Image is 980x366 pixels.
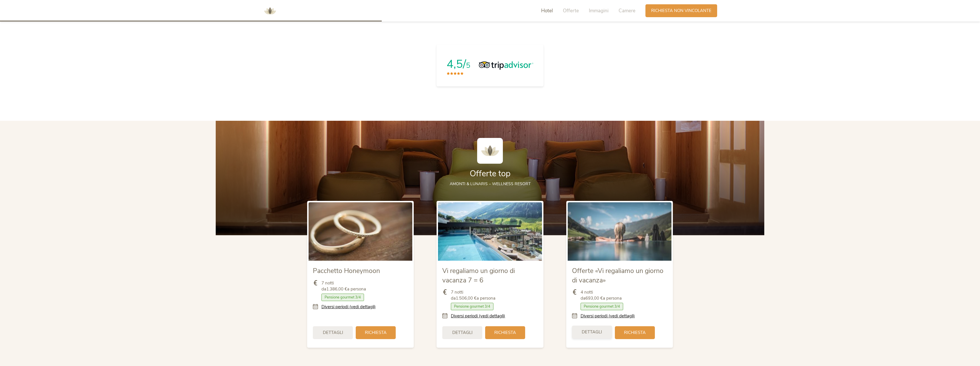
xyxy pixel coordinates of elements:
span: Pacchetto Honeymoon [313,266,380,275]
span: Dettagli [323,330,343,336]
span: Dettagli [582,329,602,335]
span: Pensione gourmet 3/4 [451,303,493,310]
img: Vi regaliamo un giorno di vacanza 7 = 6 [438,202,542,261]
a: 4,5/5Tripadvisor [437,45,543,86]
img: AMONTI & LUNARIS Wellnessresort [261,2,279,19]
a: AMONTI & LUNARIS Wellnessresort [261,9,279,13]
a: Diversi periodi (vedi dettagli) [451,313,505,319]
span: Hotel [541,7,553,14]
span: 7 notti da a persona [321,280,366,292]
span: Offerte top [470,168,511,179]
img: Pacchetto Honeymoon [309,202,412,261]
span: Immagini [589,7,609,14]
span: 4,5/ [447,56,466,72]
img: AMONTI & LUNARIS Wellnessresort [477,138,503,164]
span: Offerte [563,7,579,14]
img: Offerte «Vi regaliamo un giorno di vacanza» [568,202,671,261]
b: 693,00 € [585,295,603,301]
a: Diversi periodi (vedi dettagli) [321,304,376,310]
span: AMONTI & LUNARIS – wellness resort [450,181,531,187]
span: Vi regaliamo un giorno di vacanza 7 = 6 [442,266,515,284]
span: Camere [619,7,635,14]
a: Diversi periodi (vedi dettagli) [581,313,635,319]
span: 5 [466,61,470,70]
span: Dettagli [452,330,473,336]
span: 7 notti da a persona [451,289,495,301]
span: Richiesta non vincolante [651,8,711,14]
span: Richiesta [365,330,387,336]
span: Richiesta [624,330,646,336]
span: Offerte «Vi regaliamo un giorno di vacanza» [572,266,663,284]
span: Richiesta [494,330,516,336]
span: Pensione gourmet 3/4 [321,294,364,301]
span: Pensione gourmet 3/4 [581,303,623,310]
span: 4 notti da a persona [581,289,622,301]
b: 1.506,00 € [456,295,477,301]
img: Tripadvisor [479,61,533,70]
b: 1.386,00 € [326,286,347,292]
